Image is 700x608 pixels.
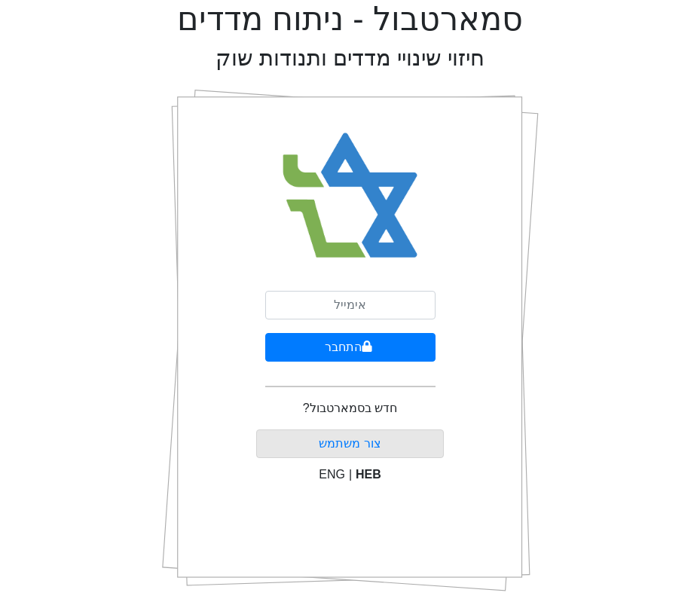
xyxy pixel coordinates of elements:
[265,333,436,362] button: התחבר
[256,429,444,458] button: צור משתמש
[268,113,432,279] img: Smart Bull
[319,468,345,481] span: ENG
[319,437,381,450] a: צור משתמש
[303,399,397,417] p: חדש בסמארטבול?
[216,45,484,72] h2: חיזוי שינויי מדדים ותנודות שוק
[349,468,352,481] span: |
[265,291,436,319] input: אימייל
[356,468,381,481] span: HEB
